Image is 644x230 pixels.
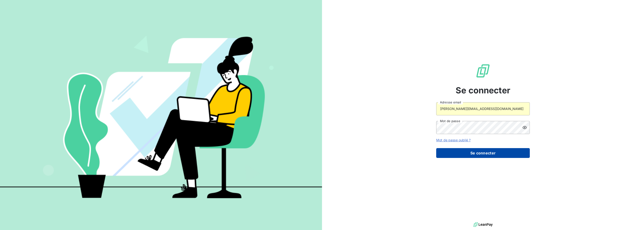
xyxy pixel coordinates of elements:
img: logo [473,221,493,228]
img: Logo LeanPay [476,63,490,78]
button: Se connecter [436,148,530,158]
span: Se connecter [456,84,510,97]
input: placeholder [436,102,530,115]
a: Mot de passe oublié ? [436,138,471,142]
